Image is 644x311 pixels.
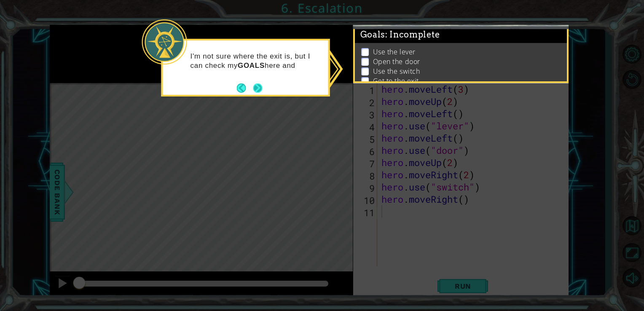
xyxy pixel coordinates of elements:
[238,62,265,70] strong: GOALS
[373,57,420,66] p: Open the door
[373,76,419,86] p: Get to the exit
[385,29,440,40] span: : Incomplete
[373,47,416,56] p: Use the lever
[191,52,322,70] p: I'm not sure where the exit is, but I can check my here and
[373,67,420,76] p: Use the switch
[237,83,253,93] button: Back
[253,83,263,93] button: Next
[360,29,440,40] span: Goals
